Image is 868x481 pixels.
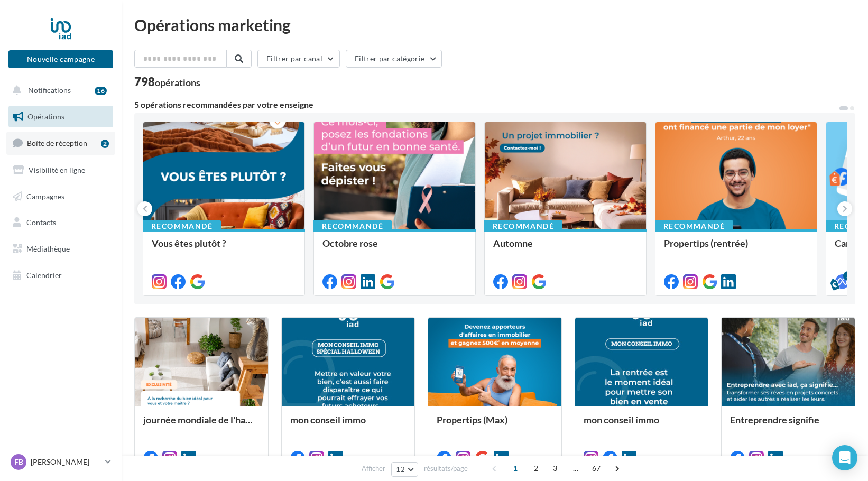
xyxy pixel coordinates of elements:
[6,186,115,208] a: Campagnes
[362,464,385,474] span: Afficher
[8,50,113,68] button: Nouvelle campagne
[730,414,846,436] div: Entreprendre signifie
[507,460,524,477] span: 1
[655,220,733,232] div: Recommandé
[27,112,64,121] span: Opérations
[6,79,111,101] button: Notifications 16
[26,271,62,280] span: Calendrier
[832,445,857,470] div: Open Intercom Messenger
[143,414,260,436] div: journée mondiale de l'habitat
[26,244,70,253] span: Médiathèque
[8,452,113,472] a: FB [PERSON_NAME]
[134,17,855,33] div: Opérations marketing
[14,457,23,467] span: FB
[290,414,407,436] div: mon conseil immo
[493,238,638,259] div: Automne
[6,211,115,234] a: Contacts
[313,220,392,232] div: Recommandé
[322,238,467,259] div: Octobre rose
[391,462,418,477] button: 12
[26,218,56,227] span: Contacts
[6,159,115,181] a: Visibilité en ligne
[528,460,544,477] span: 2
[843,271,853,281] div: 5
[134,76,200,88] div: 798
[257,50,340,68] button: Filtrer par canal
[567,460,584,477] span: ...
[26,191,64,200] span: Campagnes
[547,460,564,477] span: 3
[31,457,101,467] p: [PERSON_NAME]
[664,238,808,259] div: Propertips (rentrée)
[95,87,107,95] div: 16
[484,220,562,232] div: Recommandé
[424,464,468,474] span: résultats/page
[6,238,115,260] a: Médiathèque
[28,86,71,95] span: Notifications
[29,165,85,174] span: Visibilité en ligne
[346,50,442,68] button: Filtrer par catégorie
[152,238,296,259] div: Vous êtes plutôt ?
[134,100,838,109] div: 5 opérations recommandées par votre enseigne
[584,414,700,436] div: mon conseil immo
[27,138,87,147] span: Boîte de réception
[6,132,115,154] a: Boîte de réception2
[6,106,115,128] a: Opérations
[396,465,405,474] span: 12
[155,78,200,87] div: opérations
[437,414,553,436] div: Propertips (Max)
[101,140,109,148] div: 2
[6,264,115,286] a: Calendrier
[143,220,221,232] div: Recommandé
[588,460,605,477] span: 67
